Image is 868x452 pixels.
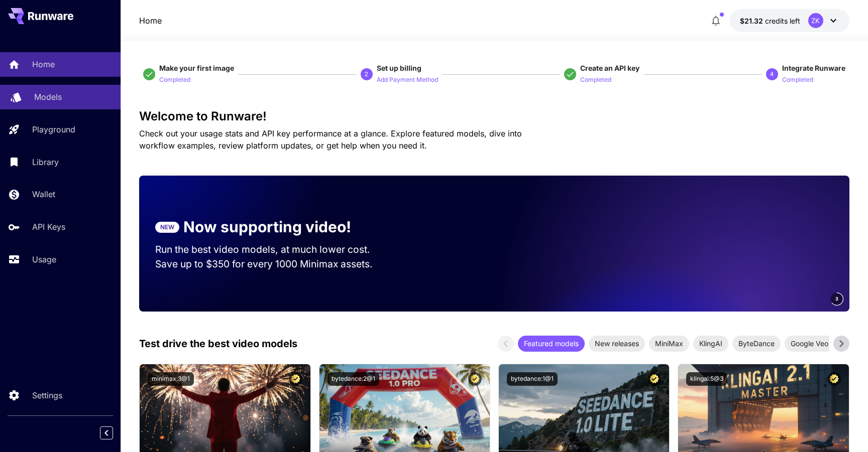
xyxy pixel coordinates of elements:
[827,372,841,386] button: Certified Model – Vetted for best performance and includes a commercial license.
[580,73,611,85] button: Completed
[507,372,558,386] button: bytedance:1@1
[770,70,774,79] p: 4
[782,64,845,72] span: Integrate Runware
[785,338,834,349] span: Google Veo
[693,338,728,349] span: KlingAI
[32,156,59,168] p: Library
[580,64,639,72] span: Create an API key
[155,242,389,257] p: Run the best video models, at much lower cost.
[647,372,661,386] button: Certified Model – Vetted for best performance and includes a commercial license.
[686,372,727,386] button: klingai:5@3
[693,336,728,352] div: KlingAI
[782,73,813,85] button: Completed
[377,73,438,85] button: Add Payment Method
[732,338,781,349] span: ByteDance
[835,295,838,303] span: 3
[732,336,781,352] div: ByteDance
[32,253,56,265] p: Usage
[32,389,62,401] p: Settings
[377,75,438,85] p: Add Payment Method
[139,336,297,351] p: Test drive the best video models
[765,17,800,25] span: credits left
[139,128,522,150] span: Check out your usage stats and API key performance at a glance. Explore featured models, dive int...
[32,221,65,233] p: API Keys
[740,16,800,26] div: $21.32402
[160,223,174,232] p: NEW
[377,64,421,72] span: Set up billing
[139,15,162,27] nav: breadcrumb
[649,336,689,352] div: MiniMax
[589,336,645,352] div: New releases
[328,372,379,386] button: bytedance:2@1
[32,123,75,135] p: Playground
[589,338,645,349] span: New releases
[649,338,689,349] span: MiniMax
[365,70,368,79] p: 2
[148,372,194,386] button: minimax:3@1
[139,109,849,123] h3: Welcome to Runware!
[34,91,62,103] p: Models
[183,216,351,238] p: Now supporting video!
[468,372,482,386] button: Certified Model – Vetted for best performance and includes a commercial license.
[289,372,302,386] button: Certified Model – Vetted for best performance and includes a commercial license.
[159,64,234,72] span: Make your first image
[785,336,834,352] div: Google Veo
[730,9,849,32] button: $21.32402ZK
[159,75,190,85] p: Completed
[139,15,162,27] a: Home
[808,13,823,28] div: ZK
[32,188,55,200] p: Wallet
[159,73,190,85] button: Completed
[782,75,813,85] p: Completed
[580,75,611,85] p: Completed
[107,424,121,442] div: Collapse sidebar
[155,257,389,271] p: Save up to $350 for every 1000 Minimax assets.
[518,336,585,352] div: Featured models
[740,17,765,25] span: $21.32
[100,426,113,439] button: Collapse sidebar
[32,58,55,70] p: Home
[518,338,585,349] span: Featured models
